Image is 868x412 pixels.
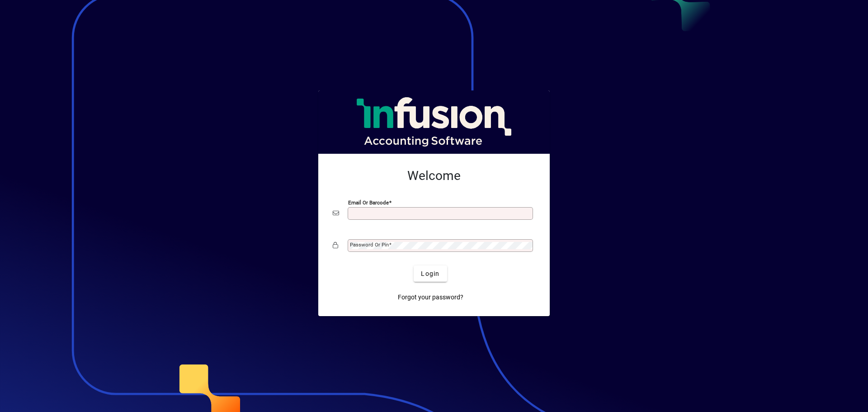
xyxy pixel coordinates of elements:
[414,265,447,282] button: Login
[394,289,467,305] a: Forgot your password?
[350,242,389,248] mat-label: Password or Pin
[421,269,439,279] span: Login
[398,293,463,302] span: Forgot your password?
[333,168,535,184] h2: Welcome
[348,199,389,206] mat-label: Email or Barcode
